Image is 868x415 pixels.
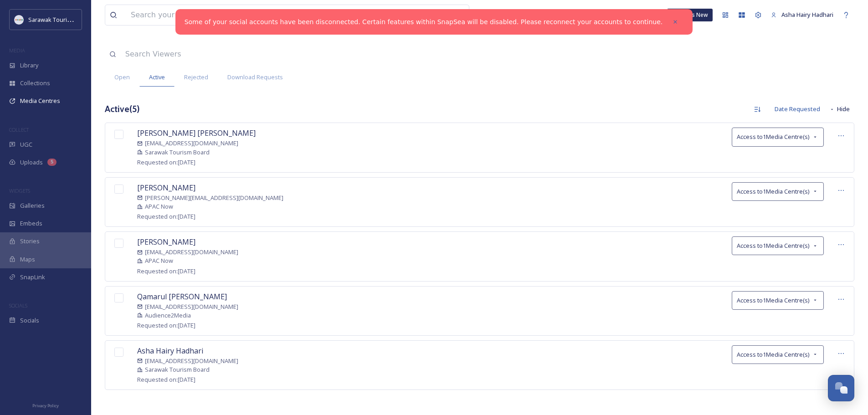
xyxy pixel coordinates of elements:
[828,375,854,401] button: Open Chat
[20,273,45,282] span: SnapLink
[770,100,825,118] div: Date Requested
[20,79,50,87] span: Collections
[137,158,195,166] span: Requested on: [DATE]
[781,10,833,19] span: Asha Hairy Hadhari
[145,302,238,311] span: [EMAIL_ADDRESS][DOMAIN_NAME]
[20,158,43,167] span: Uploads
[145,357,238,365] span: [EMAIL_ADDRESS][DOMAIN_NAME]
[137,321,195,329] span: Requested on: [DATE]
[20,97,60,105] span: Media Centres
[137,183,195,193] span: [PERSON_NAME]
[185,17,663,27] a: Some of your social accounts have been disconnected. Certain features within SnapSea will be disa...
[145,311,191,320] span: Audience2Media
[9,47,25,54] span: MEDIA
[20,237,40,246] span: Stories
[9,126,29,133] span: COLLECT
[20,140,32,149] span: UGC
[9,187,30,194] span: WIDGETS
[737,133,809,141] span: Access to 1 Media Centre(s)
[47,159,56,166] div: 5
[137,346,203,356] span: Asha Hairy Hadhari
[145,139,238,148] span: [EMAIL_ADDRESS][DOMAIN_NAME]
[737,187,809,196] span: Access to 1 Media Centre(s)
[105,102,140,116] h3: Active ( 5 )
[145,202,173,211] span: APAC Now
[145,248,238,256] span: [EMAIL_ADDRESS][DOMAIN_NAME]
[737,350,809,359] span: Access to 1 Media Centre(s)
[667,9,713,21] a: What's New
[145,365,210,374] span: Sarawak Tourism Board
[9,302,27,309] span: SOCIALS
[20,255,35,264] span: Maps
[737,241,809,250] span: Access to 1 Media Centre(s)
[137,375,195,384] span: Requested on: [DATE]
[137,128,256,138] span: [PERSON_NAME] [PERSON_NAME]
[137,292,227,302] span: Qamarul [PERSON_NAME]
[32,403,59,409] span: Privacy Policy
[114,73,130,82] span: Open
[20,316,39,325] span: Socials
[227,73,283,82] span: Download Requests
[15,15,24,24] img: new%20smtd%20transparent%202%20copy%404x.png
[137,212,195,220] span: Requested on: [DATE]
[411,6,464,24] a: View all files
[20,61,38,70] span: Library
[121,44,333,64] input: Search Viewers
[825,100,854,118] button: Hide
[32,400,59,410] a: Privacy Policy
[145,194,283,202] span: [PERSON_NAME][EMAIL_ADDRESS][DOMAIN_NAME]
[737,296,809,305] span: Access to 1 Media Centre(s)
[149,73,165,82] span: Active
[20,219,42,228] span: Embeds
[28,15,93,24] span: Sarawak Tourism Board
[184,73,208,82] span: Rejected
[137,237,195,247] span: [PERSON_NAME]
[20,201,45,210] span: Galleries
[145,148,210,157] span: Sarawak Tourism Board
[137,267,195,275] span: Requested on: [DATE]
[126,5,395,25] input: Search your library
[145,256,173,265] span: APAC Now
[766,6,838,24] a: Asha Hairy Hadhari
